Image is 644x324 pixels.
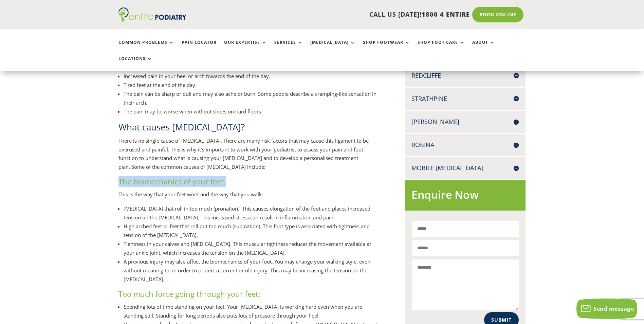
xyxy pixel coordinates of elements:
[363,40,410,55] a: Shop Footwear
[118,40,174,55] a: Common Problems
[118,190,383,204] p: This is the way that your feet work and the way that you walk:
[411,164,519,172] h4: Mobile [MEDICAL_DATA]
[310,40,355,55] a: [MEDICAL_DATA]
[124,107,383,116] li: The pain may be worse when without shoes on hard floors.
[124,72,383,80] li: Increased pain in your heel or arch towards the end of the day.
[411,141,519,149] h4: Robina
[411,94,519,103] h4: Strathpine
[124,257,383,284] li: A previous injury may also affect the biomechanics of your foot. You may change your walking styl...
[182,40,217,55] a: Pain Locator
[124,80,383,89] li: Tired feet at the end of the day.
[118,121,383,137] h2: What causes [MEDICAL_DATA]?
[411,71,519,80] h4: Redcliffe
[124,239,383,257] li: Tightness in your calves and [MEDICAL_DATA]. This muscular tightness reduces the movement availab...
[118,137,383,176] p: There is no single cause of [MEDICAL_DATA]. There are many risk factors that may cause this ligam...
[124,302,383,320] li: Spending lots of time standing on your feet. Your [MEDICAL_DATA] is working hard even when you ar...
[274,40,303,55] a: Services
[411,118,519,126] h4: [PERSON_NAME]
[213,10,470,19] p: CALL US [DATE]!
[472,40,495,55] a: About
[422,10,470,18] span: 1800 4 ENTIRE
[576,299,637,319] button: Send message
[124,204,383,222] li: [MEDICAL_DATA] that roll in too much (pronation). This causes elongation of the foot and places i...
[418,40,465,55] a: Shop Foot Care
[124,222,383,239] li: High arched feet or feet that roll out too much (supination). This foot type is associated with t...
[118,16,186,23] a: Entire Podiatry
[224,40,267,55] a: Our Expertise
[118,7,186,22] img: logo (1)
[118,56,152,71] a: Locations
[593,305,634,312] span: Send message
[118,289,383,303] h3: Too much force going through your feet:
[472,7,523,22] a: Book Online
[124,89,383,107] li: The pain can be sharp or dull and may also ache or burn. Some people describe a cramping-like sen...
[411,187,519,206] h2: Enquire Now
[118,176,383,190] h3: The biomechanics of your feet.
